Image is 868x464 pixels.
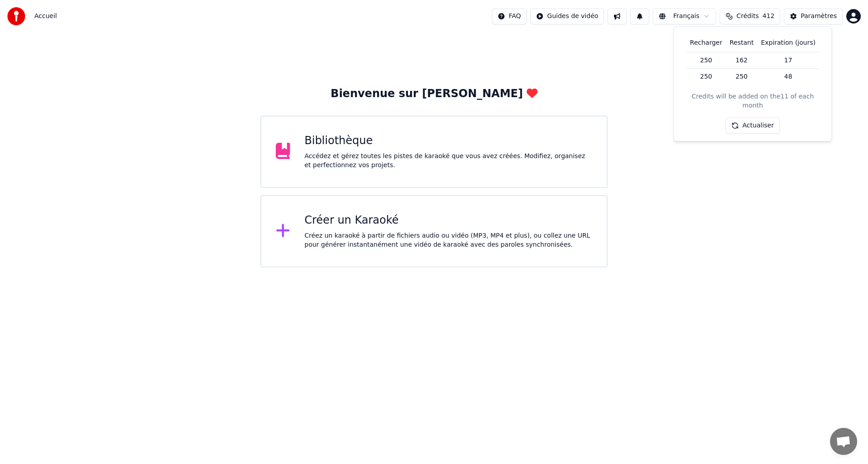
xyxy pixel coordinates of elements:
[830,428,857,455] div: Ouvrir le chat
[720,8,780,24] button: Crédits412
[726,34,757,52] th: Restant
[686,34,726,52] th: Recharger
[34,12,57,21] nav: breadcrumb
[530,8,604,24] button: Guides de vidéo
[305,231,593,249] div: Créez un karaoké à partir de fichiers audio ou vidéo (MP3, MP4 et plus), ou collez une URL pour g...
[757,52,819,69] td: 17
[7,7,25,25] img: youka
[305,152,593,170] div: Accédez et gérez toutes les pistes de karaoké que vous avez créées. Modifiez, organisez et perfec...
[681,92,824,110] div: Credits will be added on the 11 of each month
[305,213,593,228] div: Créer un Karaoké
[736,12,759,21] span: Crédits
[784,8,843,24] button: Paramètres
[686,69,726,85] td: 250
[757,34,819,52] th: Expiration (jours)
[726,69,757,85] td: 250
[726,117,779,134] button: Actualiser
[801,12,837,21] div: Paramètres
[762,12,774,21] span: 412
[686,52,726,69] td: 250
[757,69,819,85] td: 48
[726,52,757,69] td: 162
[330,87,537,101] div: Bienvenue sur [PERSON_NAME]
[492,8,527,24] button: FAQ
[34,12,57,21] span: Accueil
[305,134,593,148] div: Bibliothèque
